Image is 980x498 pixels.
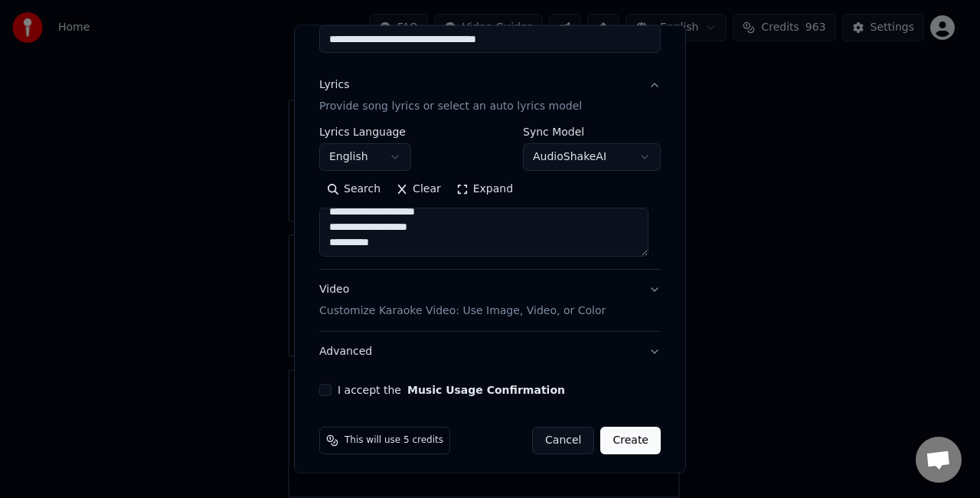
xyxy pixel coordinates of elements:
button: VideoCustomize Karaoke Video: Use Image, Video, or Color [319,270,661,331]
p: Customize Karaoke Video: Use Image, Video, or Color [319,303,606,319]
button: Expand [449,177,521,201]
span: This will use 5 credits [345,434,443,447]
div: Video [319,282,606,319]
button: Advanced [319,332,661,372]
label: I accept the [338,385,565,395]
div: LyricsProvide song lyrics or select an auto lyrics model [319,126,661,269]
button: LyricsProvide song lyrics or select an auto lyrics model [319,66,661,127]
button: Create [600,427,661,454]
label: Lyrics Language [319,126,411,137]
button: Cancel [532,427,594,454]
p: Provide song lyrics or select an auto lyrics model [319,99,582,114]
label: Sync Model [523,126,661,137]
button: Clear [388,177,449,201]
div: Lyrics [319,78,349,93]
button: I accept the [407,385,565,395]
button: Search [319,177,388,201]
